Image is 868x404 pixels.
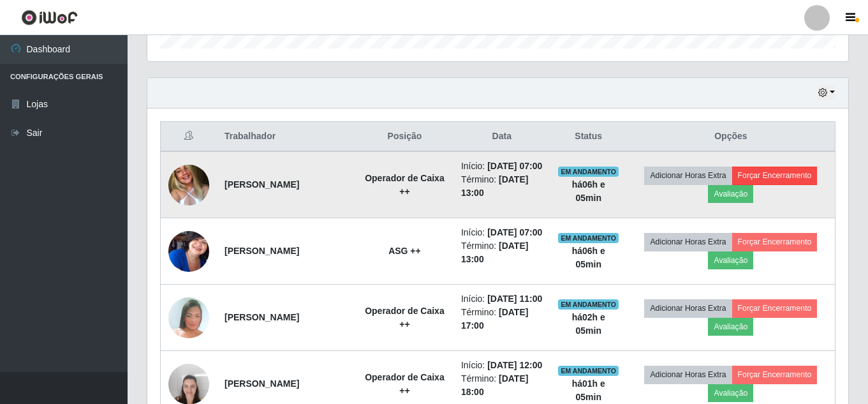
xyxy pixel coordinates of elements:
button: Avaliação [708,251,753,269]
li: Início: [461,160,543,173]
strong: [PERSON_NAME] [224,378,299,389]
button: Forçar Encerramento [732,366,818,384]
button: Avaliação [708,384,753,402]
img: 1737214491896.jpeg [168,288,209,347]
img: 1758248889896.jpeg [168,158,209,211]
strong: Operador de Caixa ++ [365,173,445,197]
li: Término: [461,239,543,266]
li: Término: [461,173,543,200]
span: EM ANDAMENTO [558,167,619,177]
strong: ASG ++ [388,246,421,256]
strong: há 06 h e 05 min [572,246,605,269]
strong: há 01 h e 05 min [572,378,605,402]
time: [DATE] 07:00 [487,227,542,237]
time: [DATE] 12:00 [487,360,542,370]
span: EM ANDAMENTO [558,299,619,310]
th: Status [550,122,627,152]
strong: há 02 h e 05 min [572,312,605,336]
strong: [PERSON_NAME] [224,312,299,322]
button: Adicionar Horas Extra [644,299,732,317]
li: Término: [461,306,543,333]
button: Avaliação [708,318,753,336]
li: Término: [461,372,543,399]
button: Adicionar Horas Extra [644,167,732,184]
button: Adicionar Horas Extra [644,233,732,251]
li: Início: [461,359,543,372]
strong: [PERSON_NAME] [224,246,299,256]
span: EM ANDAMENTO [558,366,619,376]
img: CoreUI Logo [21,10,78,26]
time: [DATE] 11:00 [487,294,542,304]
button: Forçar Encerramento [732,299,818,317]
li: Início: [461,226,543,239]
strong: há 06 h e 05 min [572,179,605,203]
time: [DATE] 07:00 [487,161,542,171]
button: Forçar Encerramento [732,167,818,184]
th: Opções [627,122,835,152]
strong: Operador de Caixa ++ [365,306,445,329]
button: Forçar Encerramento [732,233,818,251]
strong: [PERSON_NAME] [224,179,299,190]
img: 1701032399226.jpeg [168,225,209,276]
th: Posição [356,122,453,152]
span: EM ANDAMENTO [558,233,619,243]
th: Trabalhador [217,122,356,152]
button: Avaliação [708,185,753,203]
button: Adicionar Horas Extra [644,366,732,384]
th: Data [453,122,550,152]
li: Início: [461,292,543,306]
strong: Operador de Caixa ++ [365,372,445,396]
